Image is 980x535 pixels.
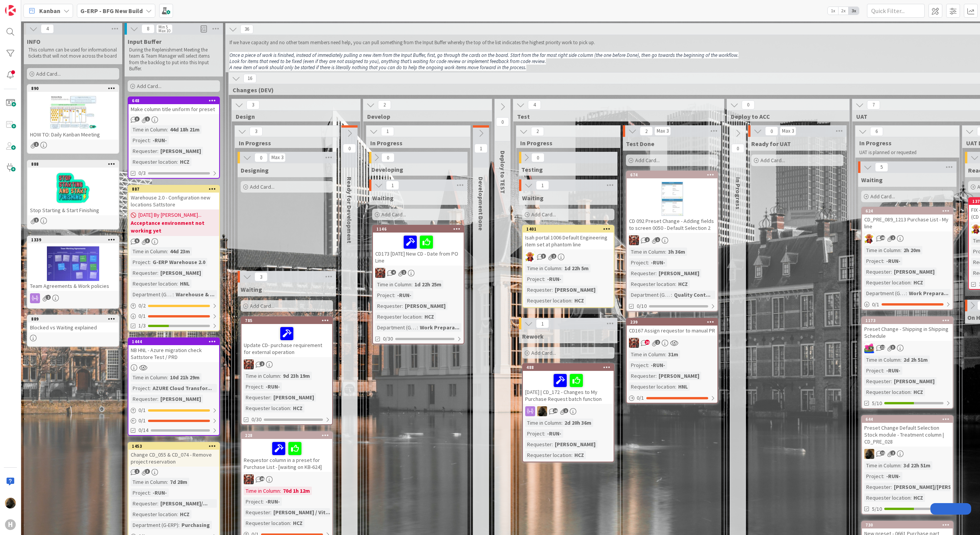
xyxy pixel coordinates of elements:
div: Quality Cont... [672,291,712,299]
div: 644Preset Change Default Selection Stock module - Treatment column | CD_PRE_028 [862,416,953,447]
span: : [544,275,545,283]
a: 890HOW TO: Daily Kanban Meeting [27,84,119,154]
div: -RUN- [151,136,169,145]
span: : [394,291,395,299]
div: Isah portal 1006 Default Engineering item set at phantom line [523,233,614,249]
span: Kanban [39,6,60,15]
div: 888 [28,161,118,168]
div: 1453 [128,443,219,450]
img: JK [375,268,385,278]
div: Requester location [629,382,675,391]
a: 785Update CD- purchase requirement for external operationJKTime in Column:9d 23h 19mProject:-RUN-... [241,316,333,425]
div: HNL [676,382,690,391]
div: 785 [241,317,332,324]
span: 28 [880,235,885,240]
div: 648Make column title uniform for preset [128,97,219,114]
span: Add Card... [250,183,275,190]
div: 0/1 [128,311,219,321]
div: Time in Column [131,247,167,256]
span: : [900,246,902,254]
div: Project [864,366,883,375]
div: Project [131,258,150,266]
a: 1339Team Agreements & Work policies [27,236,119,309]
div: [PERSON_NAME] [403,302,448,310]
div: HCZ [912,278,925,287]
div: 674 [627,171,717,178]
div: JK [627,338,717,348]
span: : [280,372,281,380]
span: : [675,382,676,391]
div: AZURE Cloud Transfor... [151,384,214,392]
div: 1444 [132,339,219,344]
div: HCZ [912,388,925,396]
span: : [544,429,545,438]
div: 488[DATE] | CD_172 - Changes to My Purchase Request batch function [523,364,614,404]
span: Add Card... [250,302,275,309]
div: Requester [244,393,270,402]
div: Warehouse 2.0 - Configuration new locations Sattstore [128,193,219,209]
div: ND [523,406,614,416]
div: Blocked vs Waiting explained [28,322,118,332]
span: 3 [145,238,150,243]
span: : [417,323,418,332]
div: [PERSON_NAME] [657,372,701,380]
a: 1173Preset Change - Shipping in Shipping ScheduleJKTime in Column:2d 2h 51mProject:-RUN-Requester... [861,316,953,409]
span: 1 [145,116,150,121]
div: Project [131,384,150,392]
b: G-ERP - BFG New Build [80,7,143,15]
span: : [402,302,403,310]
div: 890 [28,85,118,92]
span: : [552,440,553,449]
span: : [411,280,413,289]
input: Quick Filter... [867,4,925,18]
span: 2 [645,237,650,242]
div: Preset Change - Shipping in Shipping Schedule [862,324,953,341]
span: : [263,382,264,391]
span: 3 [135,116,140,121]
div: Requester location [244,404,290,412]
div: 1339 [28,236,118,243]
img: JK [629,235,639,245]
div: -RUN- [884,366,902,375]
img: ND [537,406,547,416]
span: Add Card... [531,211,556,218]
div: 888 [31,161,118,167]
div: 674 [630,172,717,178]
span: 1 [34,218,39,223]
div: JK [627,235,717,245]
div: [PERSON_NAME] [553,440,597,449]
span: Add Card... [36,70,61,77]
span: : [910,388,912,396]
div: 674CD 092 Preset Change - Adding fields to screen 0050 - Default Selection 2 [627,171,717,233]
div: 239CD167 Assign requestor to manual PR [627,319,717,336]
div: -RUN- [545,275,563,283]
div: 31m [666,350,680,359]
div: 648 [128,97,219,104]
div: 488 [523,364,614,371]
div: Team Agreements & Work policies [28,281,118,291]
a: 888Stop Starting & Start Finishing [27,160,119,229]
div: 3h 36m [666,248,687,256]
div: 624 [862,208,953,214]
div: 239 [627,319,717,326]
div: Stop Starting & Start Finishing [28,205,118,215]
div: [DATE] | CD_172 - Changes to My Purchase Request batch function [523,371,614,404]
div: 887 [128,186,219,193]
div: NB HNL - Azure migration check Sattstore Test / PRD [128,345,219,362]
span: 2 [655,340,660,345]
div: Requester [629,269,656,277]
span: : [906,289,907,297]
span: : [157,269,158,277]
img: JK [244,359,254,369]
span: : [891,377,892,385]
div: [PERSON_NAME] [553,286,597,294]
span: Add Card... [635,157,660,164]
span: 0 / 2 [138,302,146,310]
div: Requestor column in a preset for Purchase List - [waiting on KB-624] [241,439,332,472]
div: 488 [526,365,614,370]
div: 644 [862,416,953,423]
div: 0/1 [862,300,953,309]
span: : [561,264,562,272]
span: 0 / 1 [138,312,146,320]
div: [PERSON_NAME] [657,269,701,277]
